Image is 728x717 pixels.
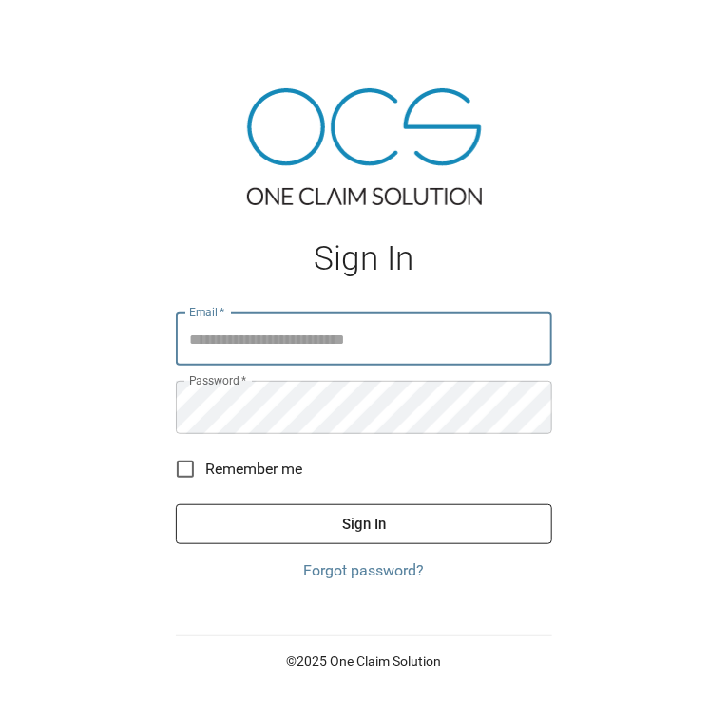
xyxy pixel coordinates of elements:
[189,304,225,320] label: Email
[176,239,552,278] h1: Sign In
[205,458,302,481] span: Remember me
[176,559,552,582] a: Forgot password?
[189,372,246,388] label: Password
[247,88,482,205] img: ocs-logo-tra.png
[176,651,552,670] p: © 2025 One Claim Solution
[23,11,99,49] img: ocs-logo-white-transparent.png
[176,504,552,544] button: Sign In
